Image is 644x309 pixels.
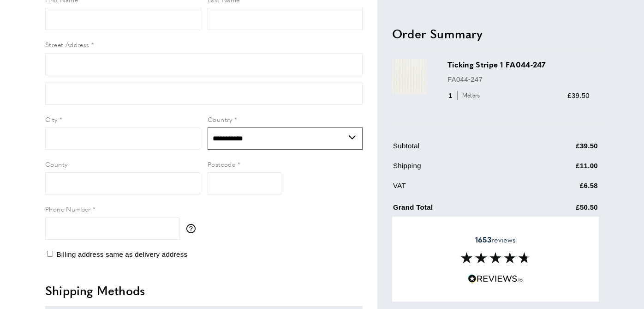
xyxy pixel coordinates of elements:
[525,180,598,198] td: £6.58
[208,115,233,124] span: Country
[525,140,598,158] td: £39.50
[392,25,599,42] h2: Order Summary
[45,115,58,124] span: City
[393,180,525,198] td: VAT
[525,200,598,219] td: £50.50
[186,224,200,233] button: More information
[45,159,67,169] span: County
[475,235,516,244] span: reviews
[45,40,89,49] span: Street Address
[461,252,530,263] img: Reviews section
[393,200,525,219] td: Grand Total
[447,90,483,101] div: 1
[56,250,187,258] span: Billing address same as delivery address
[475,234,491,245] strong: 1653
[392,59,427,94] img: Ticking Stripe 1 FA044-247
[457,91,483,100] span: Meters
[393,160,525,178] td: Shipping
[393,140,525,158] td: Subtotal
[447,73,590,85] p: FA044-247
[447,59,590,70] h3: Ticking Stripe 1 FA044-247
[468,274,523,283] img: Reviews.io 5 stars
[525,160,598,178] td: £11.00
[47,251,53,257] input: Billing address same as delivery address
[208,159,235,169] span: Postcode
[45,282,363,299] h2: Shipping Methods
[567,91,590,99] span: £39.50
[45,204,91,213] span: Phone Number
